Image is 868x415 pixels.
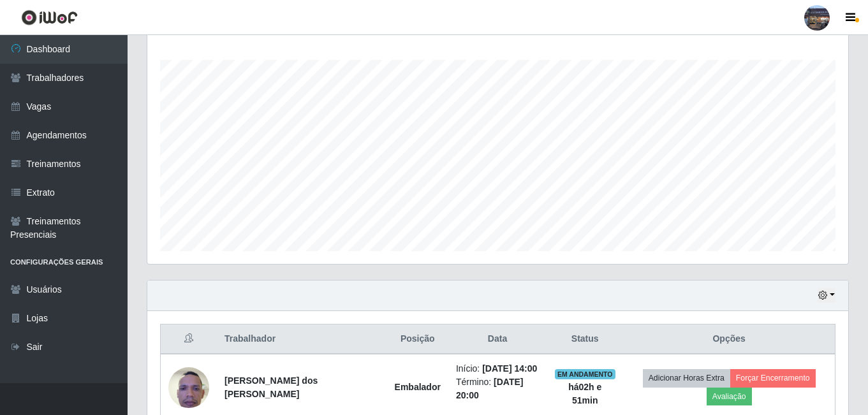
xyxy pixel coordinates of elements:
[707,388,752,405] button: Avaliação
[395,382,441,392] strong: Embalador
[555,369,615,379] span: EM ANDAMENTO
[21,10,78,25] img: CoreUI Logo
[448,324,547,354] th: Data
[217,324,387,354] th: Trabalhador
[224,375,318,399] strong: [PERSON_NAME] dos [PERSON_NAME]
[623,324,835,354] th: Opções
[643,369,730,387] button: Adicionar Horas Extra
[547,324,623,354] th: Status
[730,369,816,387] button: Forçar Encerramento
[168,360,209,414] img: 1749852660115.jpeg
[387,324,448,354] th: Posição
[482,363,537,374] time: [DATE] 14:00
[568,382,601,405] strong: há 02 h e 51 min
[456,375,539,402] li: Término:
[456,362,539,375] li: Início:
